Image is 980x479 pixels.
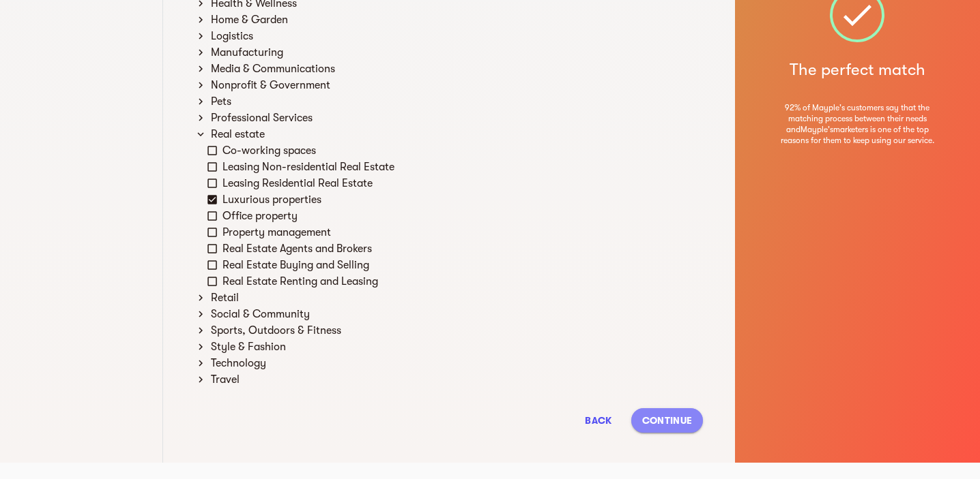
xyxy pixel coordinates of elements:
h5: The perfect match [790,59,925,80]
div: Pets [208,93,703,110]
div: Property management [220,224,703,241]
div: Real Estate Agents and Brokers [220,241,703,257]
div: Manufacturing [208,44,703,61]
div: Social & Community [208,306,703,322]
div: Nonprofit & Government [208,77,703,93]
div: Luxurious properties [220,191,703,208]
div: Leasing Residential Real Estate [220,175,703,191]
div: Real Estate Buying and Selling [220,257,703,273]
button: Back [577,408,620,433]
div: Style & Fashion [208,339,703,355]
button: Continue [631,408,703,433]
div: Logistics [208,28,703,44]
div: Office property [220,208,703,224]
div: Travel [208,371,703,388]
div: Home & Garden [208,12,703,28]
div: Real estate [208,126,703,142]
div: Technology [208,355,703,371]
span: Continue [642,412,692,429]
div: Sports, Outdoors & Fitness [208,322,703,339]
span: 92% of Mayple's customers say that the matching process between their needs and Mayple's marketer... [774,102,940,146]
div: Real Estate Renting and Leasing [220,273,703,290]
div: Retail [208,290,703,306]
span: Back [582,412,615,429]
div: Leasing Non-residential Real Estate [220,159,703,175]
div: Professional Services [208,110,703,126]
div: Co-working spaces [220,142,703,159]
div: Media & Communications [208,61,703,77]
